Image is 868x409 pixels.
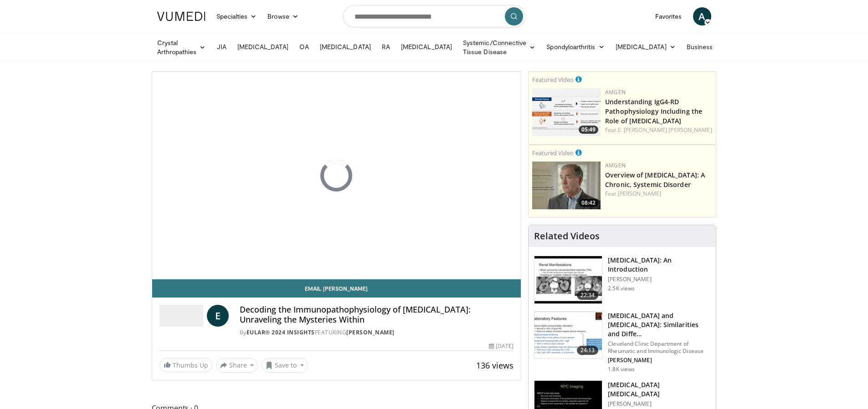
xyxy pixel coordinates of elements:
[608,276,710,283] p: [PERSON_NAME]
[541,38,610,56] a: Spondyloarthritis
[207,305,229,327] a: E
[608,340,710,355] p: Cleveland Clinic Department of Rheumatic and Immunologic Disease
[534,256,602,303] img: 47980f05-c0f7-4192-9362-4cb0fcd554e5.150x105_q85_crop-smart_upscale.jpg
[532,162,601,209] a: 08:42
[152,279,521,298] a: Email [PERSON_NAME]
[608,380,710,399] h3: [MEDICAL_DATA] [MEDICAL_DATA]
[343,5,525,27] input: Search topics, interventions
[605,162,626,169] a: Amgen
[159,305,203,327] img: EULAR® 2024 Insights
[247,328,315,336] a: EULAR® 2024 Insights
[240,328,514,337] div: By FEATURING
[608,366,635,373] p: 1.8K views
[346,328,395,336] a: [PERSON_NAME]
[262,358,308,373] button: Save to
[532,88,601,136] a: 05:49
[159,358,212,372] a: Thumbs Up
[577,291,599,300] span: 22:34
[232,38,294,56] a: [MEDICAL_DATA]
[605,88,626,96] a: Amgen
[240,305,514,324] h4: Decoding the Immunopathophysiology of [MEDICAL_DATA]: Unraveling the Mysteries Within
[395,38,457,56] a: [MEDICAL_DATA]
[579,126,598,134] span: 05:49
[262,7,304,25] a: Browse
[489,342,514,350] div: [DATE]
[376,38,395,56] a: RA
[605,171,705,189] a: Overview of [MEDICAL_DATA]: A Chronic, Systemic Disorder
[608,311,710,338] h3: [MEDICAL_DATA] and [MEDICAL_DATA]: Similarities and Diffe…
[152,38,211,56] a: Crystal Arthropathies
[314,38,376,56] a: [MEDICAL_DATA]
[532,149,574,157] small: Featured Video
[532,88,601,136] img: 3e5b4ad1-6d9b-4d8f-ba8e-7f7d389ba880.png.150x105_q85_crop-smart_upscale.png
[608,357,710,364] p: [PERSON_NAME]
[532,76,574,84] small: Featured Video
[476,360,514,371] span: 136 views
[650,7,688,25] a: Favorites
[608,256,710,274] h3: [MEDICAL_DATA]: An Introduction
[534,312,602,359] img: 639ae221-5c05-4739-ae6e-a8d6e95da367.150x105_q85_crop-smart_upscale.jpg
[605,97,702,125] a: Understanding IgG4-RD Pathophysiology Including the Role of [MEDICAL_DATA]
[157,12,205,21] img: VuMedi Logo
[534,311,710,373] a: 24:13 [MEDICAL_DATA] and [MEDICAL_DATA]: Similarities and Diffe… Cleveland Clinic Department of R...
[211,7,262,25] a: Specialties
[693,7,711,25] a: A
[618,190,661,197] a: [PERSON_NAME]
[152,72,521,279] video-js: Video Player
[618,126,712,134] a: E. [PERSON_NAME] [PERSON_NAME]
[534,256,710,304] a: 22:34 [MEDICAL_DATA]: An Introduction [PERSON_NAME] 2.5K views
[457,38,541,56] a: Systemic/Connective Tissue Disease
[605,190,712,198] div: Feat.
[605,126,712,134] div: Feat.
[608,285,635,292] p: 2.5K views
[216,358,258,373] button: Share
[532,162,601,209] img: 40cb7efb-a405-4d0b-b01f-0267f6ac2b93.png.150x105_q85_crop-smart_upscale.png
[534,231,600,242] h4: Related Videos
[211,38,232,56] a: JIA
[577,346,599,355] span: 24:13
[579,199,598,207] span: 08:42
[608,400,710,408] p: [PERSON_NAME]
[294,38,314,56] a: OA
[610,38,681,56] a: [MEDICAL_DATA]
[681,38,728,56] a: Business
